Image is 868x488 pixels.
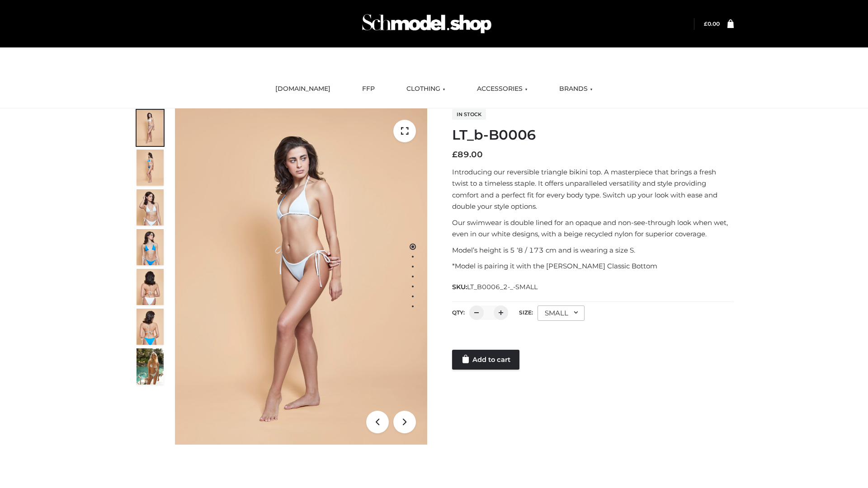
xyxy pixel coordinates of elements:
[452,260,734,272] p: *Model is pairing it with the [PERSON_NAME] Classic Bottom
[400,79,452,99] a: CLOTHING
[137,269,164,305] img: ArielClassicBikiniTop_CloudNine_AzureSky_OW114ECO_7-scaled.jpg
[452,282,538,292] span: SKU:
[269,79,337,99] a: [DOMAIN_NAME]
[137,348,164,385] img: Arieltop_CloudNine_AzureSky2.jpg
[538,305,585,321] div: SMALL
[467,283,538,291] span: LT_B0006_2-_-SMALL
[704,20,708,27] span: £
[552,79,599,99] a: BRANDS
[452,166,734,212] p: Introducing our reversible triangle bikini top. A masterpiece that brings a fresh twist to a time...
[452,350,519,370] a: Add to cart
[137,150,164,186] img: ArielClassicBikiniTop_CloudNine_AzureSky_OW114ECO_2-scaled.jpg
[519,309,533,316] label: Size:
[137,189,164,225] img: ArielClassicBikiniTop_CloudNine_AzureSky_OW114ECO_3-scaled.jpg
[452,244,734,256] p: Model’s height is 5 ‘8 / 173 cm and is wearing a size S.
[704,20,720,27] a: £0.00
[452,150,483,160] bdi: 89.00
[452,109,486,120] span: In stock
[452,217,734,240] p: Our swimwear is double lined for an opaque and non-see-through look when wet, even in our white d...
[355,79,382,99] a: FFP
[452,309,465,316] label: QTY:
[452,127,734,143] h1: LT_b-B0006
[470,79,534,99] a: ACCESSORIES
[137,110,164,146] img: ArielClassicBikiniTop_CloudNine_AzureSky_OW114ECO_1-scaled.jpg
[137,309,164,345] img: ArielClassicBikiniTop_CloudNine_AzureSky_OW114ECO_8-scaled.jpg
[175,108,427,445] img: ArielClassicBikiniTop_CloudNine_AzureSky_OW114ECO_1
[704,20,720,27] bdi: 0.00
[137,229,164,265] img: ArielClassicBikiniTop_CloudNine_AzureSky_OW114ECO_4-scaled.jpg
[359,6,495,42] img: Schmodel Admin 964
[452,150,458,160] span: £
